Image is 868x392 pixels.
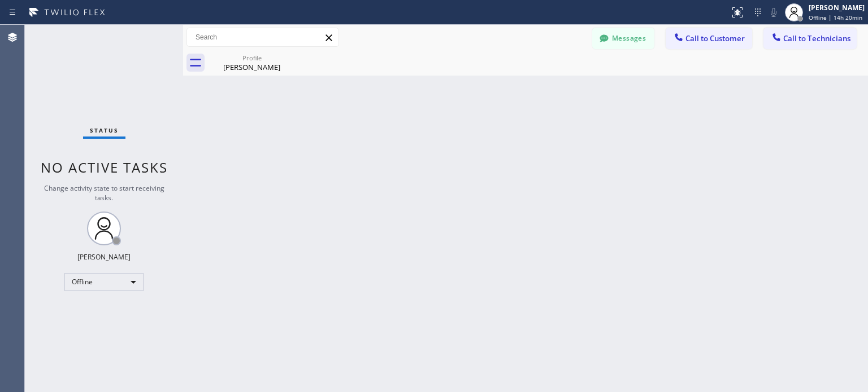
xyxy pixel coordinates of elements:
button: Mute [766,5,782,20]
span: No active tasks [41,158,168,177]
div: [PERSON_NAME] [77,252,131,262]
span: Offline | 14h 20min [809,14,862,21]
div: Profile [209,54,294,62]
span: Change activity state to start receiving tasks. [44,183,164,202]
div: Offline [64,273,144,291]
span: Call to Technicians [783,33,850,43]
div: Lisa Podell [209,50,294,76]
input: Search [187,28,338,46]
span: Status [90,126,119,134]
span: Call to Customer [685,33,745,43]
button: Messages [592,28,654,49]
div: [PERSON_NAME] [209,62,294,72]
div: [PERSON_NAME] [809,3,865,12]
button: Call to Technicians [763,28,857,49]
button: Call to Customer [666,28,752,49]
